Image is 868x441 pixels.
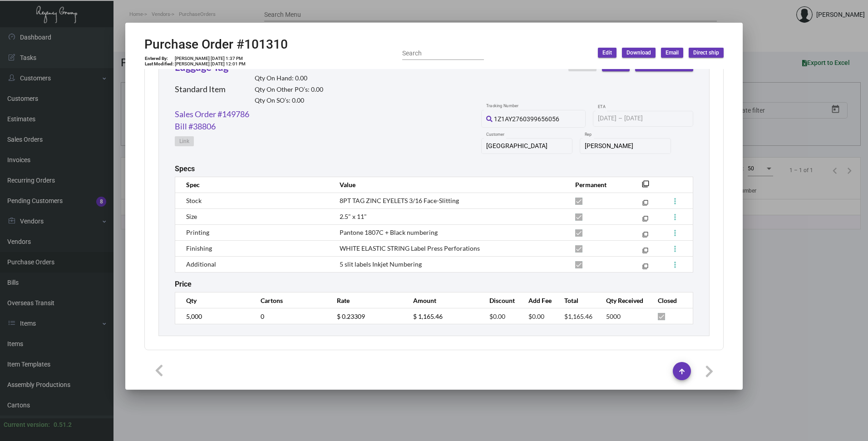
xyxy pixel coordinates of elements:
[255,86,323,94] h2: Qty On Other PO’s: 0.00
[144,61,174,67] td: Last Modified:
[566,177,628,193] th: Permanent
[186,244,212,252] span: Finishing
[255,97,323,104] h2: Qty On SO’s: 0.00
[175,120,216,133] a: Bill #38806
[186,228,209,236] span: Printing
[404,292,480,308] th: Amount
[602,49,612,57] span: Edit
[689,48,724,58] button: Direct ship
[693,49,719,57] span: Direct ship
[255,74,323,82] h2: Qty On Hand: 0.00
[340,213,367,220] span: 2.5" x 11"
[598,115,616,122] input: Start date
[649,292,693,308] th: Closed
[175,280,192,288] h2: Price
[340,260,422,268] span: 5 slit labels Inkjet Numbering
[626,49,651,57] span: Download
[174,61,246,67] td: [PERSON_NAME] [DATE] 12:01 PM
[480,292,519,308] th: Discount
[175,61,228,73] a: Luggage Tag
[564,312,592,320] span: $1,165.46
[622,48,656,58] button: Download
[252,292,328,308] th: Cartons
[328,292,404,308] th: Rate
[555,292,597,308] th: Total
[642,233,648,239] mat-icon: filter_none
[54,420,72,430] div: 0.51.2
[642,249,648,255] mat-icon: filter_none
[186,213,197,220] span: Size
[175,292,252,308] th: Qty
[175,84,226,94] h2: Standard Item
[340,197,459,204] span: 8PT TAG ZINC EYELETS 3/16 Face-Slitting
[144,37,288,52] h2: Purchase Order #101310
[186,260,216,268] span: Additional
[174,56,246,61] td: [PERSON_NAME] [DATE] 1:37 PM
[528,312,544,320] span: $0.00
[642,183,649,190] mat-icon: filter_none
[642,202,648,208] mat-icon: filter_none
[642,218,648,223] mat-icon: filter_none
[519,292,556,308] th: Add Fee
[175,136,194,146] button: Link
[598,48,616,58] button: Edit
[4,420,50,430] div: Current version:
[618,115,622,122] span: –
[624,115,668,122] input: End date
[661,48,683,58] button: Email
[175,108,249,120] a: Sales Order #149786
[489,312,505,320] span: $0.00
[330,177,566,193] th: Value
[642,265,648,271] mat-icon: filter_none
[175,164,195,173] h2: Specs
[340,244,480,252] span: WHITE ELASTIC STRING Label Press Perforations
[666,49,679,57] span: Email
[606,312,621,320] span: 5000
[175,177,330,193] th: Spec
[144,56,174,61] td: Entered By:
[179,138,189,145] span: Link
[186,197,202,204] span: Stock
[597,292,649,308] th: Qty Received
[340,228,438,236] span: Pantone 1807C + Black numbering
[494,115,559,123] span: 1Z1AY2760399656056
